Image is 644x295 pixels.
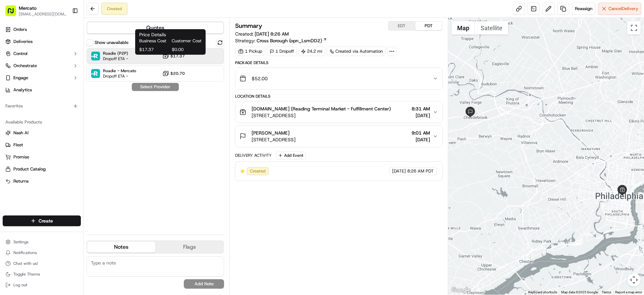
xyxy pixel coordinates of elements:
[139,31,202,38] h1: Price Details
[407,168,434,174] span: 8:26 AM PDT
[57,170,62,175] div: 💻
[103,56,128,61] span: Dropoff ETA -
[13,169,51,176] span: Knowledge Base
[252,105,391,112] span: [DOMAIN_NAME] (Reading Terminal Market - Fulfillment Center)
[19,5,37,11] button: Mercato
[235,31,289,37] span: Created:
[235,126,442,147] button: [PERSON_NAME][STREET_ADDRESS]9:01 AM[DATE]
[412,136,430,143] span: [DATE]
[155,242,223,252] button: Flags
[13,124,19,129] img: 1736555255976-a54dd68f-1ca7-489b-9aae-adbdc363a1c4
[3,3,69,19] button: Mercato[EMAIL_ADDRESS][DOMAIN_NAME]
[4,166,54,179] a: 📗Knowledge Base
[3,72,81,83] button: Engage
[3,140,81,150] button: Fleet
[572,3,595,15] button: Reassign
[14,83,26,95] img: 8571987876998_91fb9ceb93ad5c398215_72.jpg
[3,101,81,111] div: Favorites
[162,70,185,77] button: $20.70
[252,130,289,136] span: [PERSON_NAME]
[26,141,40,147] span: [DATE]
[235,101,442,123] button: [DOMAIN_NAME] (Reading Terminal Market - Fulfillment Center)[STREET_ADDRESS]8:31 AM[DATE]
[103,51,128,56] span: Roadie (P2P)
[412,130,430,136] span: 9:01 AM
[39,217,53,224] span: Create
[252,75,268,82] span: $52.00
[561,290,598,294] span: Map data ©2025 Google
[170,53,185,59] span: $17.37
[7,106,45,112] div: Past conversations
[3,48,81,59] button: Control
[13,39,33,45] span: Deliveries
[172,38,202,44] span: Customer Cost
[252,136,296,143] span: [STREET_ADDRESS]
[7,170,12,175] div: 📗
[54,166,110,179] a: 💻API Documentation
[114,85,122,93] button: Start new chat
[13,27,27,33] span: Orders
[3,152,81,162] button: Promise
[13,142,23,148] span: Fleet
[13,87,32,93] span: Analytics
[5,154,78,160] a: Promise
[3,128,81,138] button: Nash AI
[575,6,592,12] span: Reassign
[13,154,29,160] span: Promise
[450,286,472,295] img: Google
[3,269,81,279] button: Toggle Theme
[13,250,37,255] span: Notifications
[388,21,415,30] button: EDT
[172,47,202,53] span: $0.00
[17,62,121,69] input: Got a question? Start typing here...
[627,273,641,287] button: Map camera controls
[7,117,17,130] img: Wisdom Oko
[13,51,28,57] span: Control
[5,166,78,172] a: Product Catalog
[13,272,40,277] span: Toggle Theme
[298,47,325,56] div: 24.2 mi
[87,242,155,252] button: Notes
[3,248,81,257] button: Notifications
[103,73,136,79] span: Dropoff ETA -
[5,178,78,184] a: Returns
[3,36,81,47] a: Deliveries
[412,112,430,119] span: [DATE]
[63,169,108,176] span: API Documentation
[392,168,406,174] span: [DATE]
[252,112,391,119] span: [STREET_ADDRESS]
[19,11,67,17] button: [EMAIL_ADDRESS][DOMAIN_NAME]
[250,168,266,174] span: Created
[412,105,430,112] span: 8:31 AM
[276,151,306,159] button: Add Event
[3,117,81,128] div: Available Products
[3,176,81,187] button: Returns
[451,21,475,35] button: Show street map
[7,26,20,39] img: Nash
[67,186,81,191] span: Pylon
[30,83,110,90] div: Start new chat
[104,105,122,113] button: See all
[3,164,81,175] button: Product Catalog
[87,22,223,33] button: Quotes
[450,286,472,295] a: Open this area in Google Maps (opens a new window)
[528,290,557,295] button: Keyboard shortcuts
[3,215,81,226] button: Create
[327,47,386,56] a: Created via Automation
[3,259,81,268] button: Chat with us!
[255,31,289,37] span: [DATE] 8:26 AM
[5,130,78,136] a: Nash AI
[5,142,78,148] a: Fleet
[598,3,641,15] button: CancelDelivery
[13,261,38,266] span: Chat with us!
[235,94,442,99] div: Location Details
[3,85,81,95] a: Analytics
[7,83,19,95] img: 1736555255976-a54dd68f-1ca7-489b-9aae-adbdc363a1c4
[3,280,81,290] button: Log out
[73,123,75,129] span: •
[3,237,81,247] button: Settings
[139,47,169,53] span: $17.37
[3,60,81,71] button: Orchestrate
[608,6,638,12] span: Cancel Delivery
